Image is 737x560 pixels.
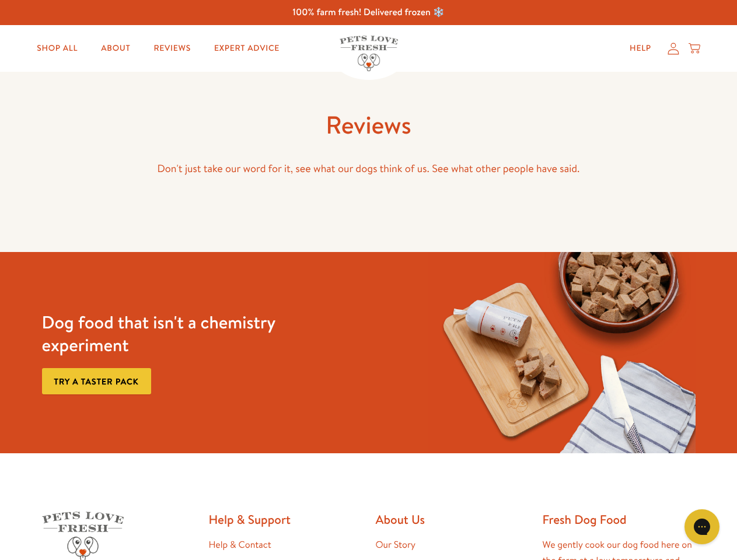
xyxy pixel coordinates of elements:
a: Try a taster pack [42,368,151,394]
h2: About Us [376,512,529,527]
a: Our Story [376,538,416,551]
p: Don't just take our word for it, see what our dogs think of us. See what other people have said. [42,160,696,178]
a: Shop All [27,37,87,60]
a: About [92,37,139,60]
h3: Dog food that isn't a chemistry experiment [42,311,309,356]
img: Fussy [428,252,695,453]
h2: Fresh Dog Food [543,512,696,527]
a: Help & Contact [209,538,271,551]
h2: Help & Support [209,512,362,527]
h1: Reviews [42,109,696,141]
a: Help [620,37,661,60]
img: Pets Love Fresh [340,36,398,71]
a: Reviews [144,37,200,60]
a: Expert Advice [205,37,289,60]
iframe: Gorgias live chat messenger [679,505,725,548]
